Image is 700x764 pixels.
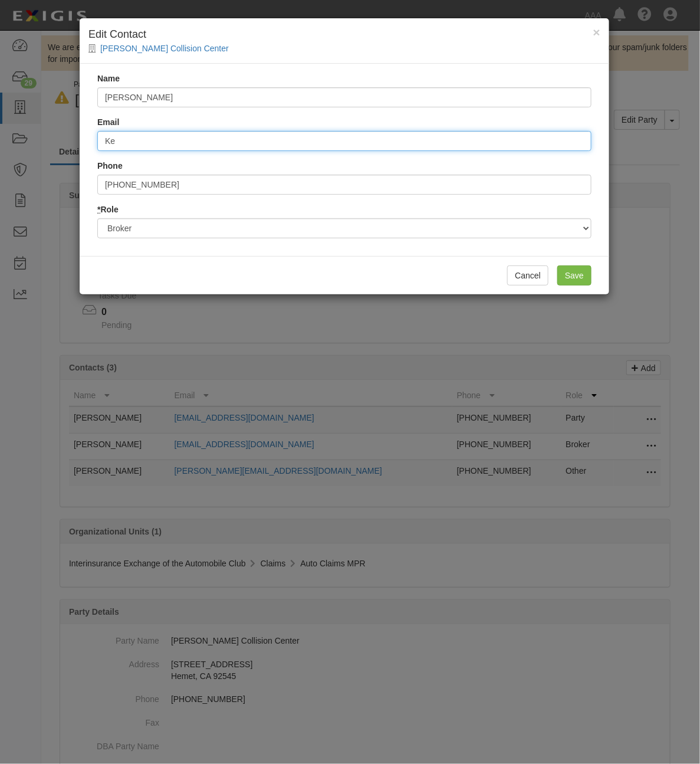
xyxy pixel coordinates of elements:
[97,204,119,215] label: Role
[97,73,120,84] label: Name
[97,205,100,214] abbr: required
[507,265,548,286] button: Cancel
[88,27,600,42] h4: Edit Contact
[557,265,591,286] input: Save
[97,160,123,172] label: Phone
[100,44,229,53] a: [PERSON_NAME] Collision Center
[97,116,119,128] label: Email
[593,26,600,38] button: Close
[593,25,600,39] span: ×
